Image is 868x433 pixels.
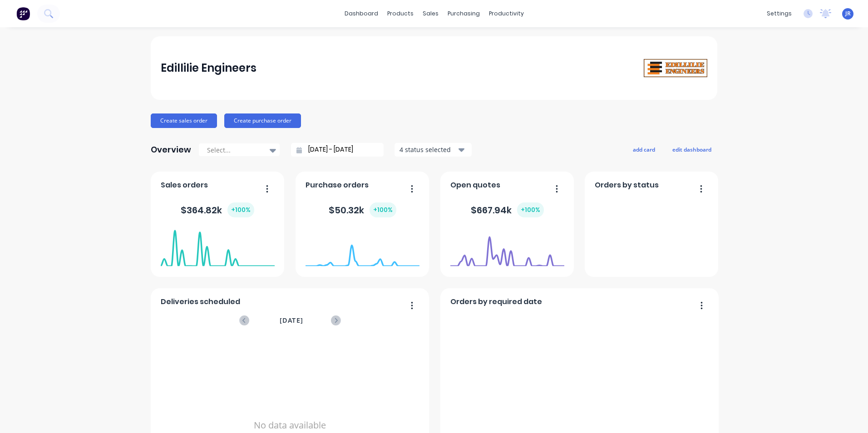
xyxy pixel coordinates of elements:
img: Edillilie Engineers [644,59,707,78]
span: Orders by required date [450,296,542,307]
button: Create sales order [151,113,217,128]
button: 4 status selected [395,143,472,157]
div: purchasing [443,7,484,20]
div: products [383,7,418,20]
div: $ 667.94k [471,202,544,217]
div: + 100 % [227,202,254,217]
div: 4 status selected [399,145,457,154]
button: edit dashboard [666,143,717,155]
div: $ 364.82k [181,202,254,217]
span: Purchase orders [306,180,369,191]
button: Create purchase order [224,113,301,128]
button: add card [627,143,661,155]
div: Edillilie Engineers [161,59,256,77]
div: $ 50.32k [329,202,396,217]
span: Orders by status [595,180,659,191]
span: JR [845,10,851,18]
div: + 100 % [370,202,396,217]
div: settings [762,7,796,20]
img: Factory [16,7,30,20]
span: Sales orders [161,180,208,191]
a: dashboard [340,7,383,20]
div: Overview [151,141,191,159]
div: productivity [484,7,528,20]
div: + 100 % [517,202,544,217]
span: [DATE] [280,315,303,325]
div: sales [418,7,443,20]
span: Open quotes [450,180,500,191]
